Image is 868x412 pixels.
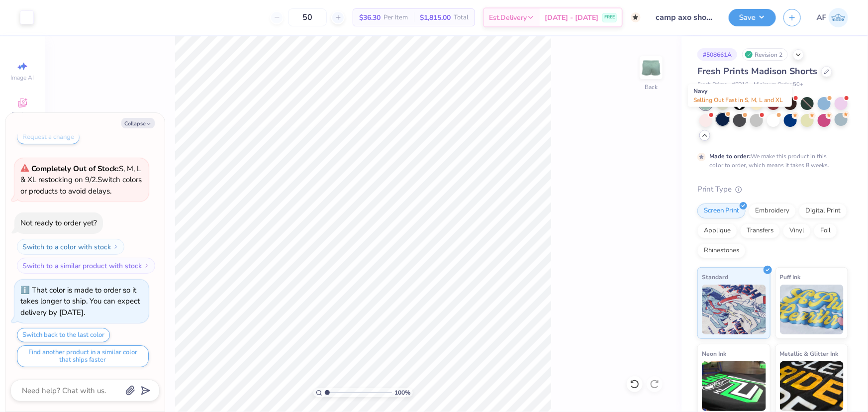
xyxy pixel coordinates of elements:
[780,285,844,334] img: Puff Ink
[697,65,817,77] span: Fresh Prints Madison Shorts
[814,223,837,238] div: Foil
[17,258,155,274] button: Switch to a similar product with stock
[749,204,796,218] div: Embroidery
[17,239,124,255] button: Switch to a color with stock
[697,223,737,238] div: Applique
[742,48,788,61] div: Revision 2
[740,223,780,238] div: Transfers
[420,12,451,23] span: $1,815.00
[780,272,801,282] span: Puff Ink
[641,58,661,78] img: Back
[121,118,155,128] button: Collapse
[697,48,737,61] div: # 508661A
[693,96,783,104] span: Selling Out Fast in S, M, L and XL
[288,8,327,26] input: – –
[697,204,746,218] div: Screen Print
[394,388,410,397] span: 100 %
[17,328,110,342] button: Switch back to the last color
[709,152,832,170] div: We make this product in this color to order, which means it takes 8 weeks.
[359,12,381,23] span: $36.30
[645,83,658,92] div: Back
[604,14,615,21] span: FREE
[11,110,33,118] span: Designs
[454,12,469,23] span: Total
[144,263,150,269] img: Switch to a similar product with stock
[31,164,119,174] strong: Completely Out of Stock:
[783,223,811,238] div: Vinyl
[702,361,766,411] img: Neon Ink
[709,152,751,160] strong: Made to order:
[799,204,847,218] div: Digital Print
[545,12,598,23] span: [DATE] - [DATE]
[17,345,149,367] button: Find another product in a similar color that ships faster
[780,348,839,359] span: Metallic & Glitter Ink
[113,244,119,250] img: Switch to a color with stock
[817,8,848,27] a: AF
[829,8,848,27] img: Ana Francesca Bustamante
[20,164,142,196] span: S, M, L & XL restocking on 9/2. Switch colors or products to avoid delays.
[384,12,408,23] span: Per Item
[780,361,844,411] img: Metallic & Glitter Ink
[20,218,97,228] div: Not ready to order yet?
[817,12,826,23] span: AF
[697,184,848,195] div: Print Type
[702,272,728,282] span: Standard
[729,9,776,26] button: Save
[648,7,721,27] input: Untitled Design
[702,285,766,334] img: Standard
[702,348,726,359] span: Neon Ink
[17,130,80,144] button: Request a change
[688,84,792,107] div: Navy
[20,285,140,317] div: That color is made to order so it takes longer to ship. You can expect delivery by [DATE].
[11,74,34,82] span: Image AI
[489,12,527,23] span: Est. Delivery
[697,243,746,258] div: Rhinestones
